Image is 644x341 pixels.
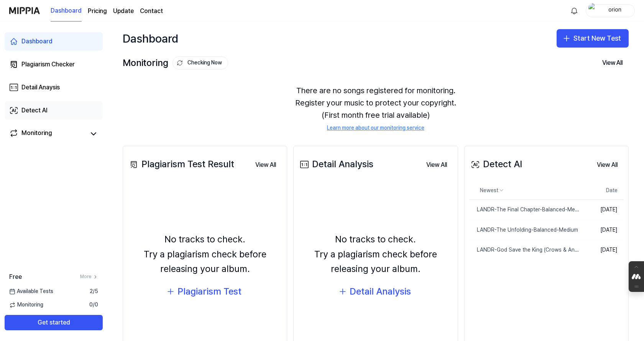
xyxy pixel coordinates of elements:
div: Detail Anaysis [21,83,60,92]
div: Dashboard [21,37,53,46]
button: View All [596,55,629,71]
div: Plagiarism Test Result [128,157,234,171]
td: [DATE] [579,220,624,240]
button: profileorion [586,4,635,17]
td: [DATE] [579,200,624,220]
span: 0 / 0 [89,301,98,309]
div: Detail Analysis [298,157,373,171]
a: Dashboard [5,32,103,51]
div: Detect AI [21,106,48,115]
button: Detail Analysis [333,282,419,301]
div: LANDR-The Unfolding-Balanced-Medium [469,226,578,234]
div: Monitoring [123,56,228,70]
button: Checking Now [172,56,228,69]
span: Monitoring [9,301,43,309]
button: View All [249,157,282,173]
div: Monitoring [21,128,52,139]
a: LANDR-The Final Chapter-Balanced-Medium [469,200,579,220]
td: [DATE] [579,240,624,260]
a: Detail Anaysis [5,78,103,97]
button: Get started [5,315,103,330]
div: Dashboard [123,29,178,48]
div: Plagiarism Test [177,284,242,299]
a: Monitoring [9,128,86,139]
div: No tracks to check. Try a plagiarism check before releasing your album. [298,232,453,276]
img: profile [588,3,598,18]
button: View All [591,157,624,173]
a: More [80,273,98,280]
a: Detect AI [5,101,103,120]
a: LANDR-The Unfolding-Balanced-Medium [469,220,579,240]
a: LANDR-God Save the King (Crows & Anthem Trance Edit)-Balanced-Medium [469,240,579,260]
div: LANDR-The Final Chapter-Balanced-Medium [469,206,579,214]
div: orion [600,6,630,15]
div: Detail Analysis [350,284,411,299]
span: 2 / 5 [90,288,98,295]
a: Contact [140,7,163,16]
a: View All [249,156,282,173]
button: Plagiarism Test [161,282,249,301]
a: Update [113,7,134,16]
div: No tracks to check. Try a plagiarism check before releasing your album. [128,232,282,276]
a: Dashboard [51,0,82,21]
a: View All [591,156,624,173]
div: There are no songs registered for monitoring. Register your music to protect your copyright. (Fir... [123,75,629,141]
button: Start New Test [557,29,629,48]
div: LANDR-God Save the King (Crows & Anthem Trance Edit)-Balanced-Medium [469,246,579,254]
a: Learn more about our monitoring service [327,124,424,132]
span: Available Tests [9,288,53,295]
th: Date [579,181,624,200]
a: View All [420,156,453,173]
button: View All [420,157,453,173]
span: Free [9,272,22,282]
a: Plagiarism Checker [5,55,103,74]
img: 알림 [570,6,579,15]
div: Plagiarism Checker [21,60,75,69]
div: Detect AI [469,157,522,171]
a: Pricing [88,7,107,16]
